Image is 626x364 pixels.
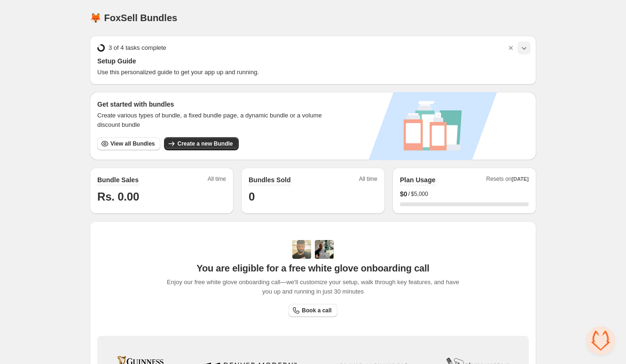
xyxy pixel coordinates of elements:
a: Open chat [587,326,615,355]
h1: 🦊 FoxSell Bundles [90,12,177,23]
span: Enjoy our free white glove onboarding call—we'll customize your setup, walk through key features,... [162,278,464,296]
h2: Plan Usage [400,175,435,185]
h2: Bundle Sales [97,175,139,185]
img: Adi [292,240,311,259]
span: Setup Guide [97,56,529,66]
button: Create a new Bundle [164,137,238,150]
h3: Get started with bundles [97,100,331,109]
span: $5,000 [411,190,428,198]
span: All time [359,175,377,186]
h2: Bundles Sold [249,175,290,185]
a: Book a call [289,304,337,317]
span: 3 of 4 tasks complete [109,43,166,53]
span: [DATE] [512,176,529,182]
span: All time [208,175,226,186]
div: / [400,189,529,199]
span: View all Bundles [110,140,155,147]
span: $ 0 [400,189,407,199]
button: View all Bundles [97,137,160,150]
span: Use this personalized guide to get your app up and running. [97,68,529,77]
span: Book a call [302,307,331,314]
span: Create various types of bundle, a fixed bundle page, a dynamic bundle or a volume discount bundle [97,111,331,130]
h1: Rs. 0.00 [97,189,226,204]
span: Create a new Bundle [177,140,233,147]
span: You are eligible for a free white glove onboarding call [196,263,429,274]
h1: 0 [249,189,377,204]
span: Resets on [486,175,529,186]
img: Prakhar [315,240,334,259]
